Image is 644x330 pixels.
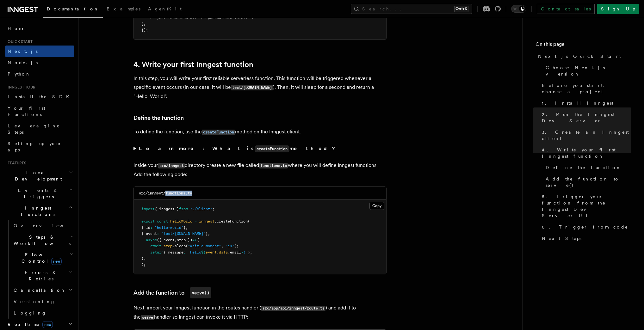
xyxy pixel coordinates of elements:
span: 6. Trigger from code [542,224,628,230]
span: }; [248,250,252,254]
span: import [141,207,155,211]
a: Next.js [5,46,74,57]
a: Documentation [43,2,103,18]
button: Realtimenew [5,319,74,330]
a: 1. Install Inngest [539,97,631,109]
span: Python [8,71,31,76]
code: test/[DOMAIN_NAME] [231,85,273,90]
span: } [183,225,186,230]
a: Before you start: choose a project [539,80,631,97]
span: => [192,238,197,242]
span: await [150,244,161,248]
span: Node.js [8,60,38,65]
span: "hello-world" [155,225,183,230]
span: 5. Trigger your function from the Inngest Dev Server UI [542,193,631,219]
code: createFunction [202,130,235,135]
span: step }) [177,238,192,242]
span: export [141,219,155,223]
span: Examples [107,6,140,11]
p: To define the function, use the method on the Inngest client. [133,127,387,137]
span: const [157,219,168,223]
span: return [150,250,164,254]
span: event [206,250,217,254]
span: Features [5,161,26,166]
span: } [141,256,144,260]
span: AgentKit [148,6,182,11]
span: . [217,250,219,254]
span: { [197,238,199,242]
span: Setting up your app [8,141,62,152]
button: Local Development [5,167,74,185]
span: Versioning [14,299,55,304]
a: createFunction [202,129,235,135]
summary: Learn more: What iscreateFunctionmethod? [133,144,387,153]
span: Add the function to serve() [546,176,631,188]
span: ${ [201,250,206,254]
span: Your first Functions [8,106,45,117]
button: Copy [369,202,384,210]
a: Home [5,23,74,34]
span: ); [141,262,146,267]
span: new [51,258,62,265]
a: Logging [11,307,74,319]
code: createFunction [255,145,289,152]
code: serve() [190,287,211,298]
button: Errors & Retries [11,267,74,284]
a: Overview [11,220,74,231]
span: Flow Control [11,252,70,264]
a: Next.js Quick Start [536,51,631,62]
button: Inngest Functions [5,202,74,220]
span: Define the function [546,164,621,171]
a: Your first Functions [5,102,74,120]
a: Leveraging Steps [5,120,74,138]
a: Python [5,68,74,80]
span: Leveraging Steps [8,123,61,135]
kbd: Ctrl+K [454,6,468,12]
button: Steps & Workflows [11,231,74,249]
span: Overview [14,223,79,228]
span: = [195,219,197,223]
code: functions.ts [259,163,288,168]
span: { message [164,250,183,254]
code: src/app/api/inngest/route.ts [261,306,325,311]
span: Inngest tour [5,85,35,90]
a: Define the function [133,113,184,122]
span: inngest [199,219,214,223]
span: 3. Create an Inngest client [542,129,631,142]
a: 5. Trigger your function from the Inngest Dev Server UI [539,191,631,221]
span: Documentation [47,6,99,11]
span: , [144,256,146,260]
span: Quick start [5,39,33,44]
span: 4. Write your first Inngest function [542,147,631,159]
a: Define the function [543,162,631,173]
button: Search...Ctrl+K [351,4,472,14]
a: Contact sales [537,4,595,14]
a: AgentKit [144,2,185,17]
span: .sleep [172,244,186,248]
span: ( [186,244,188,248]
span: Events & Triggers [5,187,69,200]
span: { inngest } [155,207,179,211]
span: data [219,250,228,254]
span: async [146,238,157,242]
span: , [175,238,177,242]
p: In this step, you will write your first reliable serverless function. This function will be trigg... [133,74,387,101]
span: , [144,21,146,26]
a: 2. Run the Inngest Dev Server [539,109,631,126]
span: Errors & Retries [11,269,69,282]
span: "test/[DOMAIN_NAME]" [161,231,206,236]
span: }); [141,28,148,32]
span: Logging [14,310,46,315]
span: , [208,231,210,236]
span: Before you start: choose a project [542,82,631,95]
span: } [206,231,208,236]
span: Local Development [5,169,69,182]
p: Next, import your Inngest function in the routes handler ( ) and add it to the handler so Inngest... [133,303,387,322]
span: .createFunction [214,219,248,223]
span: "./client" [190,207,212,211]
a: Versioning [11,296,74,307]
span: ({ event [157,238,175,242]
button: Toggle dark mode [511,5,526,13]
a: 6. Trigger from code [539,221,631,233]
a: Next Steps [539,233,631,244]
